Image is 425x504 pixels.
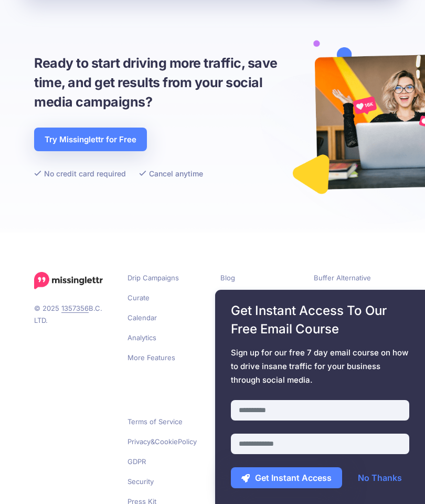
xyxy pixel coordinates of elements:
[108,467,194,488] a: Configure
[16,372,194,454] span: This website (and some of its third-party tools) use cookies. These are important as they allow u...
[97,442,147,452] a: cookie policy
[231,301,409,338] span: Get Instant Access To Our Free Email Course
[127,293,150,302] a: Curate
[16,344,194,362] span: We use cookies
[220,274,235,282] a: Blog
[16,467,102,488] a: Accept
[231,346,409,387] span: Sign up for our free 7 day email course on how to drive insane traffic for your business through ...
[231,467,342,488] button: Get Instant Access
[34,54,281,112] h3: Ready to start driving more traffic, save time, and get results from your social media campaigns?
[347,467,412,488] a: No Thanks
[139,167,203,180] li: Cancel anytime
[34,128,147,151] a: Try Missinglettr for Free
[127,274,179,282] a: Drip Campaigns
[127,313,157,322] a: Calendar
[314,274,371,282] a: Buffer Alternative
[34,167,126,180] li: No credit card required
